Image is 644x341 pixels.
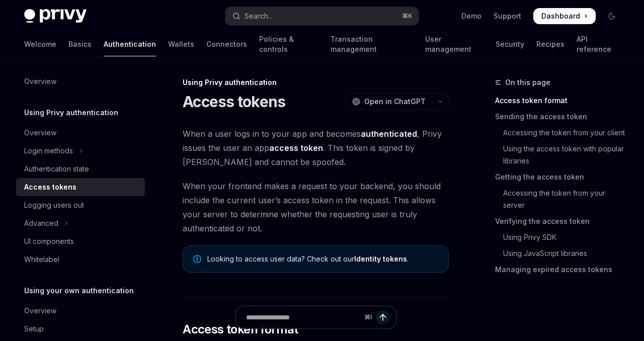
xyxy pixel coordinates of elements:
[68,32,92,56] a: Basics
[24,199,84,211] div: Logging users out
[24,217,58,229] div: Advanced
[533,8,596,24] a: Dashboard
[24,127,56,139] div: Overview
[24,253,59,266] div: Whitelabel
[495,141,628,169] a: Using the access token with popular libraries
[16,196,145,214] a: Logging users out
[16,160,145,178] a: Authentication state
[354,254,407,264] a: Identity tokens
[245,10,273,22] div: Search...
[16,178,145,196] a: Access tokens
[331,32,413,56] a: Transaction management
[16,72,145,91] a: Overview
[16,320,145,338] a: Setup
[16,214,145,232] button: Toggle Advanced section
[24,145,73,157] div: Login methods
[402,12,413,20] span: ⌘ K
[495,109,628,125] a: Sending the access token
[505,76,550,89] span: On this page
[24,181,76,193] div: Access tokens
[104,32,156,56] a: Authentication
[193,255,201,263] svg: Note
[183,77,449,88] div: Using Privy authentication
[496,32,524,56] a: Security
[16,142,145,160] button: Toggle Login methods section
[495,125,628,141] a: Accessing the token from your client
[206,32,247,56] a: Connectors
[24,323,44,335] div: Setup
[461,11,481,21] a: Demo
[536,32,565,56] a: Recipes
[207,254,438,264] span: Looking to access user data? Check out our .
[24,9,87,23] img: dark logo
[24,107,118,119] h5: Using Privy authentication
[494,11,521,21] a: Support
[24,75,56,88] div: Overview
[269,143,323,153] strong: access token
[24,305,56,317] div: Overview
[495,185,628,213] a: Accessing the token from your server
[361,129,417,139] strong: authenticated
[168,32,194,56] a: Wallets
[376,310,390,324] button: Send message
[225,7,419,25] button: Open search
[16,302,145,320] a: Overview
[577,32,620,56] a: API reference
[495,262,628,278] a: Managing expired access tokens
[24,285,134,297] h5: Using your own authentication
[604,8,620,24] button: Toggle dark mode
[495,213,628,229] a: Verifying the access token
[246,306,360,328] input: Ask a question...
[24,32,56,56] a: Welcome
[495,245,628,262] a: Using JavaScript libraries
[16,250,145,269] a: Whitelabel
[495,169,628,185] a: Getting the access token
[495,93,628,109] a: Access token format
[259,32,318,56] a: Policies & controls
[24,163,89,175] div: Authentication state
[16,232,145,250] a: UI components
[183,127,449,169] span: When a user logs in to your app and becomes , Privy issues the user an app . This token is signed...
[425,32,484,56] a: User management
[364,97,426,107] span: Open in ChatGPT
[183,179,449,235] span: When your frontend makes a request to your backend, you should include the current user’s access ...
[24,235,74,247] div: UI components
[16,124,145,142] a: Overview
[183,93,285,111] h1: Access tokens
[346,93,432,110] button: Open in ChatGPT
[541,11,580,21] span: Dashboard
[495,229,628,245] a: Using Privy SDK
